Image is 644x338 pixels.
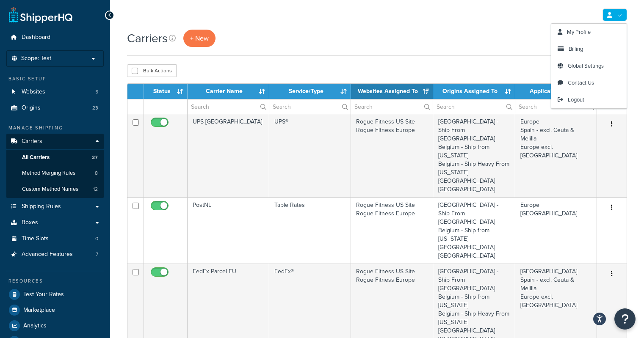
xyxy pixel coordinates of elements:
th: Websites Assigned To: activate to sort column ascending [351,84,433,99]
td: Rogue Fitness US Site Rogue Fitness Europe [351,114,433,197]
th: Carrier Name: activate to sort column ascending [188,84,269,99]
a: Shipping Rules [6,199,104,214]
td: UPS [GEOGRAPHIC_DATA] [188,114,269,197]
input: Search [433,99,515,114]
span: 23 [92,104,98,112]
span: 5 [95,88,98,96]
a: Analytics [6,318,104,333]
td: [GEOGRAPHIC_DATA] - Ship From [GEOGRAPHIC_DATA] Belgium - Ship from [US_STATE] Belgium - Ship Hea... [433,114,515,197]
span: Global Settings [568,62,604,70]
a: All Carriers 27 [6,150,104,165]
button: + New [183,30,216,47]
td: Europe Spain - excl. Ceuta & Melilla Europe excl. [GEOGRAPHIC_DATA] [515,114,597,197]
span: 8 [95,170,98,177]
td: UPS® [269,114,351,197]
a: Origins 23 [6,100,104,116]
input: Search [269,99,351,114]
a: Logout [551,91,627,108]
button: Open Resource Center [614,308,636,330]
span: 27 [92,154,98,161]
li: Time Slots [6,231,104,247]
span: Marketplace [23,307,55,314]
span: Origins [22,104,41,112]
li: Method Merging Rules [6,165,104,181]
span: Carriers [22,138,42,145]
a: My Profile [551,24,627,41]
li: Custom Method Names [6,181,104,197]
span: Time Slots [22,235,49,242]
a: Contact Us [551,74,627,91]
span: 12 [93,186,98,193]
li: Origins [6,100,104,116]
h1: Carriers [127,30,168,47]
td: [GEOGRAPHIC_DATA] - Ship From [GEOGRAPHIC_DATA] Belgium - Ship from [US_STATE] [GEOGRAPHIC_DATA] ... [433,197,515,264]
a: Websites 5 [6,84,104,100]
th: Status: activate to sort column ascending [144,84,188,99]
td: PostNL [188,197,269,264]
td: Table Rates [269,197,351,264]
span: Boxes [22,219,38,226]
div: Resources [6,278,104,285]
input: Search [188,99,269,114]
li: All Carriers [6,150,104,165]
input: Search [515,99,597,114]
th: Applicable Zone: activate to sort column ascending [515,84,597,99]
span: Analytics [23,322,47,330]
li: Carriers [6,134,104,198]
a: Global Settings [551,58,627,74]
span: Custom Method Names [22,186,78,193]
a: Boxes [6,215,104,231]
span: Billing [569,45,583,53]
span: Scope: Test [21,55,51,62]
td: Europe [GEOGRAPHIC_DATA] [515,197,597,264]
span: Advanced Features [22,251,73,258]
span: Test Your Rates [23,291,64,298]
th: Service/Type: activate to sort column ascending [269,84,351,99]
span: My Profile [567,28,591,36]
td: Rogue Fitness US Site Rogue Fitness Europe [351,197,433,264]
div: Basic Setup [6,75,104,82]
a: Dashboard [6,30,104,45]
a: Time Slots 0 [6,231,104,247]
span: Logout [568,96,584,104]
a: Method Merging Rules 8 [6,165,104,181]
li: Advanced Features [6,247,104,262]
a: Billing [551,41,627,58]
th: Origins Assigned To: activate to sort column ascending [433,84,515,99]
a: Custom Method Names 12 [6,181,104,197]
a: Advanced Features 7 [6,247,104,262]
a: ShipperHQ Home [9,6,72,23]
a: Carriers [6,134,104,149]
div: Manage Shipping [6,124,104,132]
span: 7 [96,251,98,258]
span: Shipping Rules [22,203,61,210]
a: Marketplace [6,302,104,318]
a: Test Your Rates [6,287,104,302]
span: Method Merging Rules [22,170,75,177]
button: Bulk Actions [127,64,177,77]
span: 0 [95,235,98,242]
span: Contact Us [568,79,594,87]
span: All Carriers [22,154,50,161]
li: Websites [6,84,104,100]
input: Search [351,99,433,114]
span: Websites [22,88,45,96]
span: Dashboard [22,34,50,41]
